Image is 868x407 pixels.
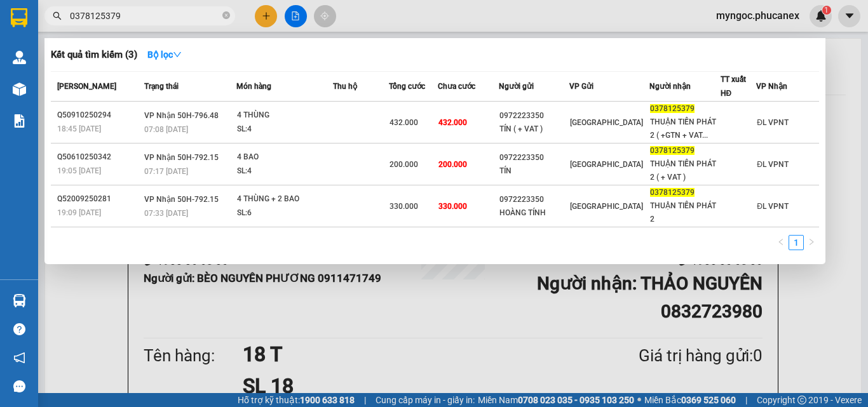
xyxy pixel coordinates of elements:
span: Thu hộ [333,82,357,91]
span: left [777,238,785,246]
div: SL: 4 [237,164,332,178]
span: Tổng cước [389,82,425,91]
li: Next Page [804,235,819,250]
img: warehouse-icon [13,294,26,307]
span: 330.000 [438,202,467,211]
span: ĐL VPNT [757,118,789,127]
span: 19:09 [DATE] [57,208,101,217]
span: ĐL VPNT [757,160,789,169]
button: Bộ lọcdown [137,44,192,65]
span: 07:08 [DATE] [144,125,188,134]
strong: Bộ lọc [147,50,182,60]
div: 0972223350 [499,109,569,123]
span: 200.000 [390,160,418,169]
span: Người nhận [649,82,691,91]
span: [PERSON_NAME] [57,82,116,91]
div: TÍN ( + VAT ) [499,123,569,136]
img: warehouse-icon [13,83,26,96]
span: question-circle [13,323,25,335]
div: THUẬN TIẾN PHÁT 2 ( + VAT ) [650,157,719,184]
div: TÍN [499,164,569,178]
div: Q50910250294 [57,109,140,122]
span: 07:33 [DATE] [144,209,188,218]
span: right [808,238,815,246]
span: down [173,50,182,59]
li: Previous Page [773,235,789,250]
span: TT xuất HĐ [721,75,746,98]
span: 432.000 [390,118,418,127]
span: Người gửi [499,82,534,91]
span: 19:05 [DATE] [57,166,101,175]
span: 330.000 [390,202,418,211]
span: VP Gửi [569,82,593,91]
div: Q50610250342 [57,150,140,164]
span: message [13,380,25,392]
span: [GEOGRAPHIC_DATA] [570,160,643,169]
h3: Kết quả tìm kiếm ( 3 ) [51,48,137,62]
span: [GEOGRAPHIC_DATA] [570,202,643,211]
span: 0378125379 [650,104,695,113]
img: logo-vxr [11,8,27,27]
span: Trạng thái [144,82,179,91]
span: notification [13,352,25,364]
input: Tìm tên, số ĐT hoặc mã đơn [70,9,220,23]
span: ĐL VPNT [757,202,789,211]
div: SL: 6 [237,206,332,220]
div: SL: 4 [237,123,332,137]
span: 0378125379 [650,188,695,197]
span: 200.000 [438,160,467,169]
div: HOÀNG TÍNH [499,206,569,220]
span: 07:17 [DATE] [144,167,188,176]
button: right [804,235,819,250]
img: warehouse-icon [13,51,26,64]
div: THUẬN TIẾN PHÁT 2 [650,199,719,226]
div: 0972223350 [499,151,569,164]
div: 4 THÙNG [237,109,332,123]
div: 4 THÙNG + 2 BAO [237,192,332,206]
img: solution-icon [13,114,26,128]
span: close-circle [222,11,230,19]
span: Chưa cước [438,82,475,91]
a: 1 [789,236,803,250]
span: 18:45 [DATE] [57,124,101,133]
div: 0972223350 [499,193,569,206]
span: [GEOGRAPHIC_DATA] [570,118,643,127]
div: Q52009250281 [57,192,140,206]
div: 4 BAO [237,150,332,164]
span: close-circle [222,10,230,22]
span: VP Nhận 50H-796.48 [144,111,219,120]
li: 1 [789,235,804,250]
span: Món hàng [236,82,271,91]
span: 0378125379 [650,146,695,155]
span: 432.000 [438,118,467,127]
span: VP Nhận 50H-792.15 [144,153,219,162]
span: VP Nhận 50H-792.15 [144,195,219,204]
div: THUẬN TIẾN PHÁT 2 ( +GTN + VAT... [650,116,719,142]
button: left [773,235,789,250]
span: search [53,11,62,20]
span: VP Nhận [756,82,787,91]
